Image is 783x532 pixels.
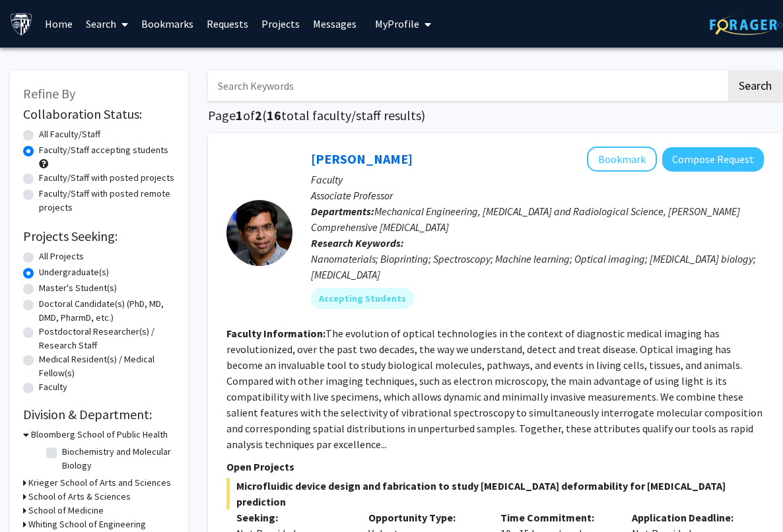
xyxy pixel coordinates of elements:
[39,187,175,215] label: Faculty/Staff with posted remote projects
[311,288,414,309] mat-chip: Accepting Students
[62,445,172,473] label: Biochemistry and Molecular Biology
[226,478,764,510] span: Microfluidic device design and fabrication to study [MEDICAL_DATA] deformability for [MEDICAL_DAT...
[39,352,175,380] label: Medical Resident(s) / Medical Fellow(s)
[662,147,764,172] button: Compose Request to Ishan Barman
[368,510,481,525] p: Opportunity Type:
[135,1,200,47] a: Bookmarks
[311,172,764,187] p: Faculty
[728,71,782,101] button: Search
[28,517,146,531] h3: Whiting School of Engineering
[39,281,117,295] label: Master's Student(s)
[39,127,100,141] label: All Faculty/Staff
[255,107,262,123] span: 2
[311,251,764,283] div: Nanomaterials; Bioprinting; Spectroscopy; Machine learning; Optical imaging; [MEDICAL_DATA] biolo...
[208,108,782,123] h1: Page of ( total faculty/staff results)
[226,327,763,451] fg-read-more: The evolution of optical technologies in the context of diagnostic medical imaging has revolution...
[38,1,79,47] a: Home
[28,490,131,504] h3: School of Arts & Sciences
[23,106,175,122] h2: Collaboration Status:
[632,510,744,525] p: Application Deadline:
[267,107,281,123] span: 16
[28,504,104,517] h3: School of Medicine
[10,13,33,36] img: Johns Hopkins University Logo
[500,510,613,525] p: Time Commitment:
[226,327,325,340] b: Faculty Information:
[23,228,175,244] h2: Projects Seeking:
[311,150,413,167] a: [PERSON_NAME]
[39,171,174,185] label: Faculty/Staff with posted projects
[200,1,255,47] a: Requests
[79,1,135,47] a: Search
[311,236,404,249] b: Research Keywords:
[23,407,175,422] h2: Division & Department:
[39,249,84,263] label: All Projects
[39,297,175,325] label: Doctoral Candidate(s) (PhD, MD, DMD, PharmD, etc.)
[375,17,419,30] span: My Profile
[39,265,109,279] label: Undergraduate(s)
[311,205,740,234] span: Mechanical Engineering, [MEDICAL_DATA] and Radiological Science, [PERSON_NAME] Comprehensive [MED...
[39,325,175,352] label: Postdoctoral Researcher(s) / Research Staff
[255,1,306,47] a: Projects
[39,143,168,157] label: Faculty/Staff accepting students
[23,85,75,102] span: Refine By
[311,205,374,218] b: Departments:
[226,459,764,475] p: Open Projects
[31,428,168,442] h3: Bloomberg School of Public Health
[10,473,56,522] iframe: Chat
[208,71,726,101] input: Search Keywords
[311,187,764,203] p: Associate Professor
[236,510,349,525] p: Seeking:
[39,380,67,394] label: Faculty
[28,476,171,490] h3: Krieger School of Arts and Sciences
[306,1,363,47] a: Messages
[587,147,657,172] button: Add Ishan Barman to Bookmarks
[236,107,243,123] span: 1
